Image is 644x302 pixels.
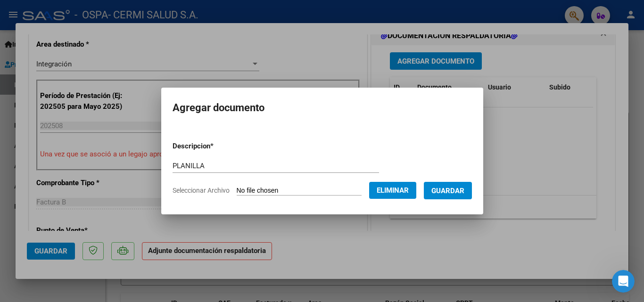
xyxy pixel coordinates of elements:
[424,182,472,199] button: Guardar
[173,141,263,152] p: Descripcion
[173,187,230,194] span: Seleccionar Archivo
[377,186,409,195] span: Eliminar
[612,270,635,293] iframe: Intercom live chat
[173,99,472,117] h2: Agregar documento
[431,187,464,195] span: Guardar
[369,182,416,199] button: Eliminar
